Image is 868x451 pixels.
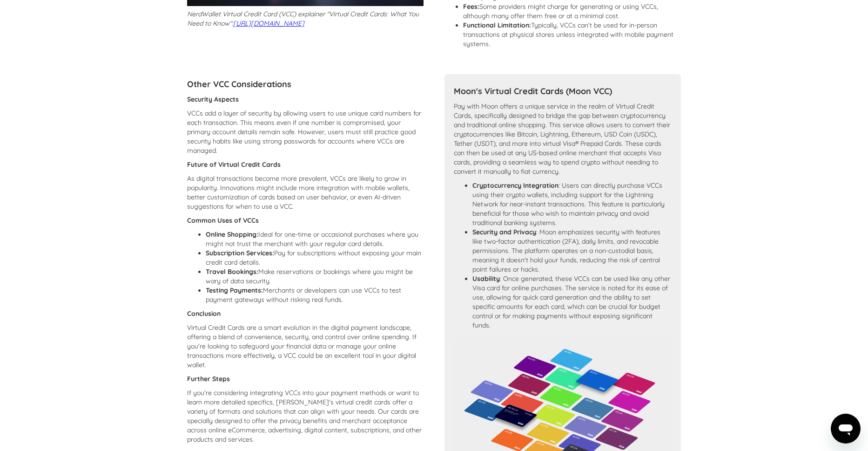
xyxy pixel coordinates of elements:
li: Merchants or developers can use VCCs to test payment gateways without risking real funds. [206,286,424,304]
iframe: Button to launch messaging window [831,414,861,444]
li: : Moon emphasizes security with features like two-factor authentication (2FA), daily limits, and ... [472,227,672,274]
strong: Security Aspects [187,95,239,103]
strong: Further Steps [187,375,230,383]
p: As digital transactions become more prevalent, VCCs are likely to grow in popularity. Innovations... [187,174,424,211]
p: Pay with Moon offers a unique service in the realm of Virtual Credit Cards, specifically designed... [454,102,672,176]
h4: Moon's Virtual Credit Cards (Moon VCC) [454,86,672,97]
strong: Travel Bookings: [206,267,258,276]
li: : Once generated, these VCCs can be used like any other Visa card for online purchases. The servi... [472,274,672,330]
p: If you're considering integrating VCCs into your payment methods or want to learn more detailed s... [187,388,424,444]
p: VCCs add a layer of security by allowing users to use unique card numbers for each transaction. T... [187,109,424,155]
strong: Online Shopping: [206,230,258,239]
strong: Testing Payments: [206,286,263,294]
strong: Common Uses of VCCs [187,216,259,225]
p: Virtual Credit Cards are a smart evolution in the digital payment landscape, offering a blend of ... [187,323,424,369]
li: : Users can directly purchase VCCs using their crypto wallets, including support for the Lightnin... [472,181,672,227]
li: Typically, VCCs can’t be used for in-person transactions at physical stores unless integrated wit... [463,20,681,48]
strong: Cryptocurrency Integration [472,181,558,190]
p: NerdWallet Virtual Credit Card (VCC) explainer "Virtual Credit Cards: What You Need to Know": [187,9,424,28]
li: Ideal for one-time or occasional purchases where you might not trust the merchant with your regul... [206,230,424,248]
strong: Subscription Services: [206,249,274,257]
li: Some providers might charge for generating or using VCCs, although many offer them free or at a m... [463,2,681,20]
strong: Security and Privacy [472,228,536,236]
strong: Future of Virtual Credit Cards [187,160,281,169]
strong: Conclusion [187,309,221,318]
a: [URL][DOMAIN_NAME] [233,19,304,27]
strong: Usability [472,274,500,283]
li: Pay for subscriptions without exposing your main credit card details. [206,248,424,267]
strong: Fees: [463,2,479,11]
li: Make reservations or bookings where you might be wary of data security. [206,267,424,286]
h4: Other VCC Considerations [187,79,424,90]
strong: Functional Limitation: [463,21,531,29]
